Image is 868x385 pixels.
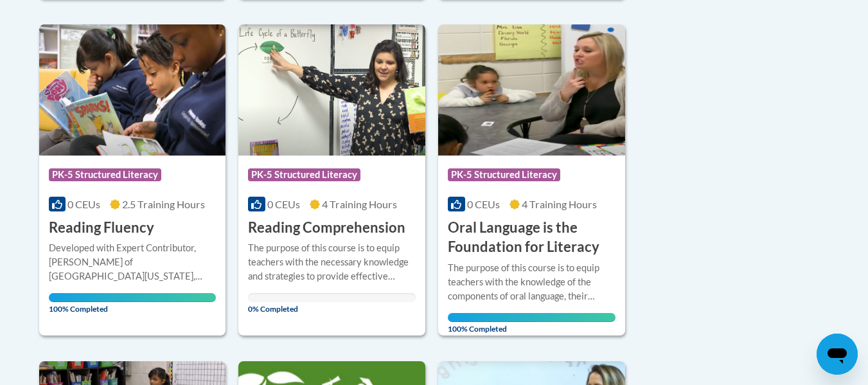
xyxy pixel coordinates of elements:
[467,198,500,210] span: 0 CEUs
[322,198,397,210] span: 4 Training Hours
[39,24,226,336] a: Course LogoPK-5 Structured Literacy0 CEUs2.5 Training Hours Reading FluencyDeveloped with Expert ...
[248,241,416,283] div: The purpose of this course is to equip teachers with the necessary knowledge and strategies to pr...
[49,293,217,302] div: Your progress
[238,24,425,336] a: Course LogoPK-5 Structured Literacy0 CEUs4 Training Hours Reading ComprehensionThe purpose of thi...
[49,218,154,238] h3: Reading Fluency
[238,24,425,156] img: Course Logo
[49,168,161,181] span: PK-5 Structured Literacy
[522,198,597,210] span: 4 Training Hours
[448,313,616,322] div: Your progress
[448,218,616,258] h3: Oral Language is the Foundation for Literacy
[49,293,217,314] span: 100% Completed
[438,24,625,156] img: Course Logo
[438,24,625,336] a: Course LogoPK-5 Structured Literacy0 CEUs4 Training Hours Oral Language is the Foundation for Lit...
[67,198,100,210] span: 0 CEUs
[248,168,360,181] span: PK-5 Structured Literacy
[122,198,205,210] span: 2.5 Training Hours
[248,218,405,238] h3: Reading Comprehension
[448,261,616,303] div: The purpose of this course is to equip teachers with the knowledge of the components of oral lang...
[39,24,226,156] img: Course Logo
[817,334,858,375] iframe: Button to launch messaging window
[448,313,616,334] span: 100% Completed
[448,168,560,181] span: PK-5 Structured Literacy
[49,241,217,283] div: Developed with Expert Contributor, [PERSON_NAME] of [GEOGRAPHIC_DATA][US_STATE], [GEOGRAPHIC_DATA...
[267,198,300,210] span: 0 CEUs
